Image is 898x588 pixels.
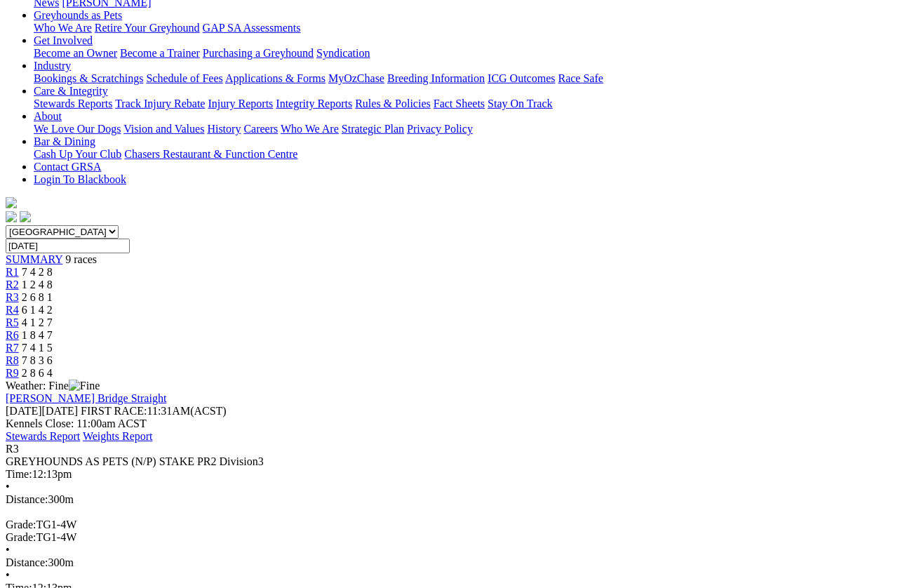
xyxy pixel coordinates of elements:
span: • [6,544,10,556]
a: We Love Our Dogs [34,123,121,135]
a: Applications & Forms [225,72,326,84]
div: Kennels Close: 11:00am ACST [6,417,892,430]
span: Time: [6,468,32,480]
a: R1 [6,266,19,278]
a: Schedule of Fees [146,72,222,84]
a: Care & Integrity [34,85,108,97]
a: Bookings & Scratchings [34,72,143,84]
div: Care & Integrity [34,98,892,110]
a: Integrity Reports [276,98,352,109]
span: FIRST RACE: [81,405,147,417]
a: R2 [6,279,19,290]
span: [DATE] [6,405,42,417]
a: Fact Sheets [434,98,485,109]
span: 2 8 6 4 [22,367,53,379]
span: 7 8 3 6 [22,354,53,366]
a: Become an Owner [34,47,117,59]
div: TG1-4W [6,531,892,544]
a: Privacy Policy [407,123,473,135]
a: Strategic Plan [342,123,404,135]
span: Weather: Fine [6,380,100,392]
a: Vision and Values [123,123,204,135]
span: 1 2 4 8 [22,279,53,290]
a: Become a Trainer [120,47,200,59]
a: MyOzChase [328,72,384,84]
span: 7 4 1 5 [22,342,53,354]
div: Get Involved [34,47,892,60]
a: Who We Are [281,123,339,135]
a: About [34,110,62,122]
a: Track Injury Rebate [115,98,205,109]
span: 7 4 2 8 [22,266,53,278]
a: R3 [6,291,19,303]
span: • [6,481,10,493]
a: Syndication [316,47,370,59]
a: Purchasing a Greyhound [203,47,314,59]
a: R7 [6,342,19,354]
span: Grade: [6,519,36,530]
a: Greyhounds as Pets [34,9,122,21]
span: Grade: [6,531,36,543]
a: Stewards Reports [34,98,112,109]
a: Who We Are [34,22,92,34]
span: Distance: [6,556,48,568]
a: GAP SA Assessments [203,22,301,34]
input: Select date [6,239,130,253]
span: R3 [6,443,19,455]
div: GREYHOUNDS AS PETS (N/P) STAKE PR2 Division3 [6,455,892,468]
a: R6 [6,329,19,341]
span: • [6,569,10,581]
a: Bar & Dining [34,135,95,147]
div: 300m [6,493,892,506]
a: Stay On Track [488,98,552,109]
a: Industry [34,60,71,72]
span: 2 6 8 1 [22,291,53,303]
a: Get Involved [34,34,93,46]
span: [DATE] [6,405,78,417]
a: R5 [6,316,19,328]
span: 4 1 2 7 [22,316,53,328]
a: SUMMARY [6,253,62,265]
img: Fine [69,380,100,392]
a: Chasers Restaurant & Function Centre [124,148,297,160]
div: Greyhounds as Pets [34,22,892,34]
a: R9 [6,367,19,379]
div: About [34,123,892,135]
a: R4 [6,304,19,316]
div: Bar & Dining [34,148,892,161]
a: Contact GRSA [34,161,101,173]
a: History [207,123,241,135]
span: Distance: [6,493,48,505]
a: Retire Your Greyhound [95,22,200,34]
a: Rules & Policies [355,98,431,109]
a: Race Safe [558,72,603,84]
a: Cash Up Your Club [34,148,121,160]
img: facebook.svg [6,211,17,222]
div: 12:13pm [6,468,892,481]
span: 1 8 4 7 [22,329,53,341]
a: [PERSON_NAME] Bridge Straight [6,392,166,404]
a: Injury Reports [208,98,273,109]
span: 6 1 4 2 [22,304,53,316]
a: Login To Blackbook [34,173,126,185]
img: logo-grsa-white.png [6,197,17,208]
a: R8 [6,354,19,366]
span: 9 races [65,253,97,265]
div: Industry [34,72,892,85]
span: 11:31AM(ACST) [81,405,227,417]
a: Stewards Report [6,430,80,442]
img: twitter.svg [20,211,31,222]
a: ICG Outcomes [488,72,555,84]
a: Careers [243,123,278,135]
a: Breeding Information [387,72,485,84]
